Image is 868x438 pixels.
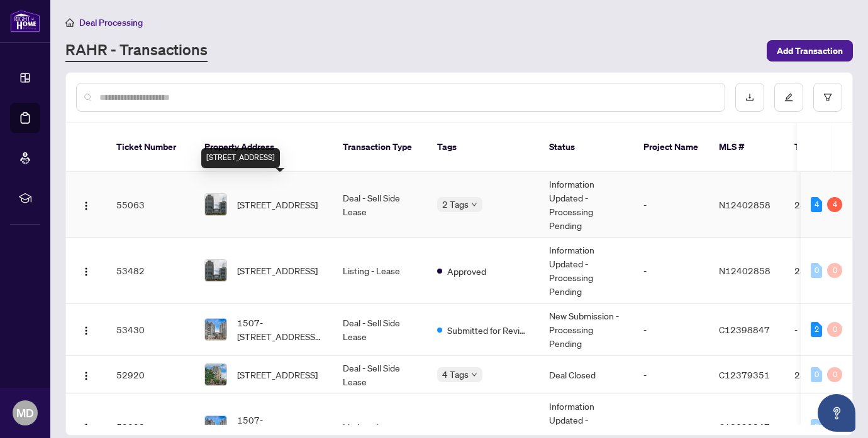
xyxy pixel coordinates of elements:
td: Information Updated - Processing Pending [539,238,633,304]
img: logo [10,9,40,33]
span: N12402858 [719,265,771,276]
td: 53430 [106,304,194,356]
span: [STREET_ADDRESS] [237,198,318,211]
td: - [633,356,709,394]
div: 4 [827,197,842,212]
div: 0 [811,367,822,382]
td: Deal - Sell Side Lease [333,356,427,394]
button: Logo [76,195,96,215]
span: [STREET_ADDRESS] [237,368,318,382]
img: thumbnail-img [205,416,226,437]
div: 0 [811,419,822,434]
td: - [633,172,709,238]
button: Open asap [818,394,855,432]
span: 1507-[STREET_ADDRESS][PERSON_NAME] [237,316,323,343]
td: Deal Closed [539,356,633,394]
span: down [471,371,477,378]
img: Logo [81,423,91,433]
td: - [633,238,709,304]
div: 0 [827,322,842,337]
button: Logo [76,260,96,280]
button: Logo [76,417,96,437]
td: Deal - Sell Side Lease [333,172,427,238]
th: MLS # [709,123,784,172]
img: Logo [81,371,91,381]
span: N12402858 [719,199,771,210]
td: Deal - Sell Side Lease [333,304,427,356]
th: Transaction Type [333,123,427,172]
a: RAHR - Transactions [65,40,208,62]
span: download [745,93,754,102]
th: Ticket Number [106,123,194,172]
div: 0 [827,263,842,278]
img: Logo [81,201,91,211]
img: thumbnail-img [205,364,226,385]
div: 4 [811,197,822,212]
td: 55063 [106,172,194,238]
th: Tags [427,123,539,172]
span: Approved [447,264,486,278]
th: Project Name [633,123,709,172]
th: Property Address [194,123,333,172]
span: down [471,201,477,208]
span: Approved [447,420,486,434]
th: Status [539,123,633,172]
td: 53482 [106,238,194,304]
img: Logo [81,326,91,336]
span: C12398847 [719,324,770,335]
span: home [65,18,74,27]
button: Logo [76,319,96,339]
button: Logo [76,365,96,385]
div: [STREET_ADDRESS] [201,148,280,168]
span: C12398847 [719,421,770,432]
span: MD [16,404,34,422]
button: Add Transaction [767,40,853,61]
td: - [633,304,709,356]
button: download [735,83,764,112]
span: 4 Tags [442,367,469,382]
img: Logo [81,267,91,277]
button: filter [813,83,842,112]
img: thumbnail-img [205,260,226,281]
span: edit [784,93,793,102]
img: thumbnail-img [205,319,226,340]
div: 0 [827,367,842,382]
td: Listing - Lease [333,238,427,304]
span: Add Transaction [777,41,843,61]
td: New Submission - Processing Pending [539,304,633,356]
div: 0 [811,263,822,278]
button: edit [774,83,803,112]
td: Information Updated - Processing Pending [539,172,633,238]
span: 2 Tags [442,197,469,211]
span: C12379351 [719,369,770,380]
div: 2 [811,322,822,337]
span: Deal Processing [79,17,143,28]
span: filter [823,93,832,102]
td: 52920 [106,356,194,394]
span: [STREET_ADDRESS] [237,264,318,277]
span: Submitted for Review [447,323,529,337]
img: thumbnail-img [205,194,226,215]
